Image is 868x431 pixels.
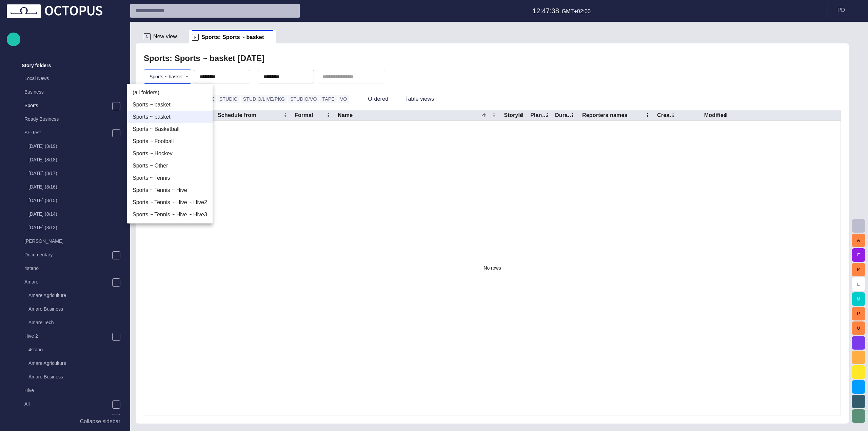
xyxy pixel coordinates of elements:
[127,196,213,209] li: Sports ~ Tennis ~ Hive ~ Hive2
[127,99,213,111] li: Sports ~ basket
[127,148,213,160] li: Sports ~ Hockey
[127,135,213,148] li: Sports ~ Football
[127,209,213,221] li: Sports ~ Tennis ~ Hive ~ Hive3
[127,111,213,123] li: Sports ~ basket
[127,86,213,99] li: (all folders)
[127,123,213,135] li: Sports ~ Basketball
[127,172,213,184] li: Sports ~ Tennis
[127,184,213,196] li: Sports ~ Tennis ~ Hive
[127,160,213,172] li: Sports ~ Other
